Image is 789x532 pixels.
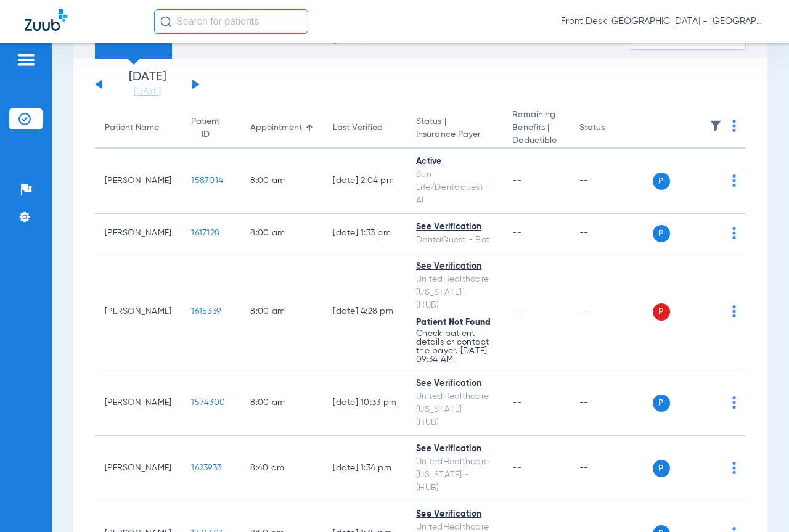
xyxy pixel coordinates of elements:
[570,253,653,370] td: --
[154,9,308,34] input: Search for patients
[110,71,184,98] li: [DATE]
[323,436,406,501] td: [DATE] 1:34 PM
[732,120,736,132] img: group-dot-blue.svg
[570,436,653,501] td: --
[323,149,406,214] td: [DATE] 2:04 PM
[323,253,406,370] td: [DATE] 4:28 PM
[25,9,67,31] img: Zuub Logo
[732,227,736,239] img: group-dot-blue.svg
[416,329,493,364] p: Check patient details or contact the payer. [DATE] 09:34 AM.
[570,214,653,253] td: --
[732,305,736,317] img: group-dot-blue.svg
[732,396,736,409] img: group-dot-blue.svg
[416,234,493,247] div: DentaQuest - Bot
[416,318,491,327] span: Patient Not Found
[512,464,521,472] span: --
[512,134,559,147] span: Deductible
[16,52,36,67] img: hamburger-icon
[416,456,493,494] div: UnitedHealthcare [US_STATE] - (HUB)
[191,307,221,316] span: 1615339
[191,464,221,472] span: 1623933
[95,253,181,370] td: [PERSON_NAME]
[502,108,569,149] th: Remaining Benefits |
[570,149,653,214] td: --
[512,229,521,237] span: --
[653,303,670,321] span: P
[416,390,493,429] div: UnitedHealthcare [US_STATE] - (HUB)
[732,174,736,187] img: group-dot-blue.svg
[323,370,406,436] td: [DATE] 10:33 PM
[653,225,670,242] span: P
[240,149,323,214] td: 8:00 AM
[191,115,231,141] div: Patient ID
[512,398,521,407] span: --
[191,398,225,407] span: 1574300
[727,473,789,532] iframe: Chat Widget
[191,115,219,141] div: Patient ID
[709,120,722,132] img: filter.svg
[653,460,670,477] span: P
[416,260,493,273] div: See Verification
[416,128,493,141] span: Insurance Payer
[416,443,493,456] div: See Verification
[105,121,159,134] div: Patient Name
[95,149,181,214] td: [PERSON_NAME]
[416,155,493,168] div: Active
[240,253,323,370] td: 8:00 AM
[95,436,181,501] td: [PERSON_NAME]
[653,395,670,412] span: P
[732,462,736,474] img: group-dot-blue.svg
[570,108,653,149] th: Status
[416,508,493,521] div: See Verification
[333,121,396,134] div: Last Verified
[250,121,313,134] div: Appointment
[416,273,493,312] div: UnitedHealthcare [US_STATE] - (HUB)
[333,121,383,134] div: Last Verified
[512,176,521,185] span: --
[250,121,302,134] div: Appointment
[323,214,406,253] td: [DATE] 1:33 PM
[110,86,184,98] a: [DATE]
[570,370,653,436] td: --
[240,370,323,436] td: 8:00 AM
[240,214,323,253] td: 8:00 AM
[191,176,223,185] span: 1587014
[105,121,171,134] div: Patient Name
[406,108,502,149] th: Status |
[240,436,323,501] td: 8:40 AM
[416,377,493,390] div: See Verification
[160,16,171,27] img: Search Icon
[561,15,764,28] span: Front Desk [GEOGRAPHIC_DATA] - [GEOGRAPHIC_DATA] | My Community Dental Centers
[191,229,219,237] span: 1617128
[416,221,493,234] div: See Verification
[95,214,181,253] td: [PERSON_NAME]
[512,307,521,316] span: --
[95,370,181,436] td: [PERSON_NAME]
[653,173,670,190] span: P
[416,168,493,207] div: Sun Life/Dentaquest - AI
